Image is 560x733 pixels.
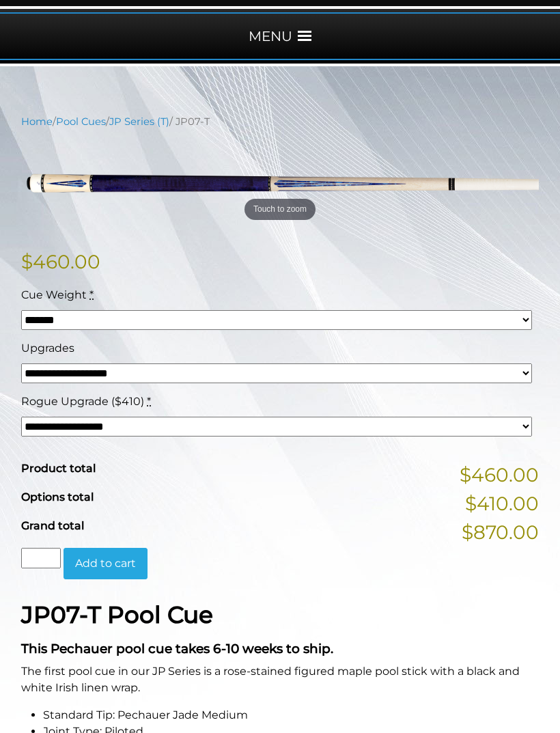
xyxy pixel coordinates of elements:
[21,115,53,128] a: Home
[21,490,94,503] span: Options total
[21,342,74,355] span: Upgrades
[460,460,539,489] span: $460.00
[21,395,144,408] span: Rogue Upgrade ($410)
[43,707,539,723] li: Standard Tip: Pechauer Jade Medium
[21,139,539,225] img: jp07-T.png
[64,548,148,579] button: Add to cart
[21,139,539,225] a: Touch to zoom
[462,518,539,547] span: $870.00
[21,600,213,629] strong: JP07-T Pool Cue
[21,548,61,568] input: Product quantity
[21,114,539,129] nav: Breadcrumb
[465,489,539,518] span: $410.00
[21,250,33,273] span: $
[21,462,96,475] span: Product total
[109,115,169,128] a: JP Series (T)
[56,115,106,128] a: Pool Cues
[21,641,333,656] strong: This Pechauer pool cue takes 6-10 weeks to ship.
[21,250,100,273] bdi: 460.00
[21,519,84,532] span: Grand total
[89,288,94,301] abbr: required
[147,395,151,408] abbr: required
[21,663,539,696] p: The first pool cue in our JP Series is a rose-stained figured maple pool stick with a black and w...
[21,288,87,301] span: Cue Weight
